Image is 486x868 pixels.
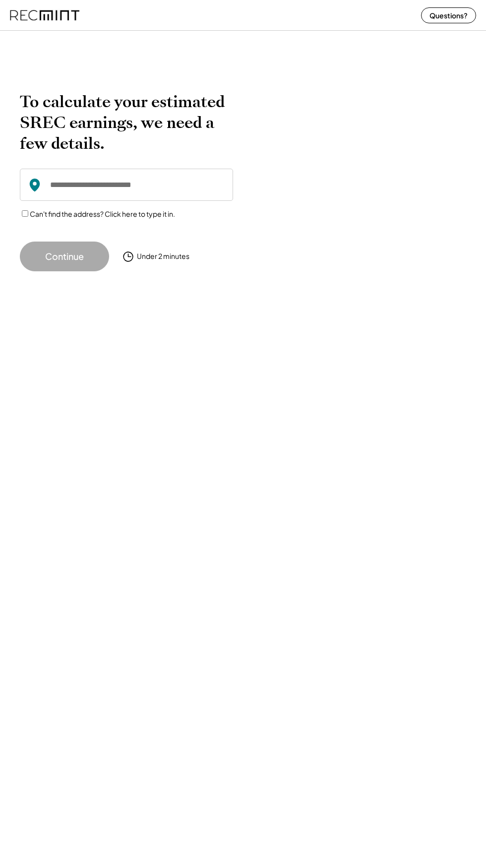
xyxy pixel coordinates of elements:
[30,209,175,218] label: Can't find the address? Click here to type it in.
[10,2,79,28] img: recmint-logotype%403x%20%281%29.jpeg
[421,7,476,23] button: Questions?
[20,242,109,271] button: Continue
[258,91,451,250] img: yH5BAEAAAAALAAAAAABAAEAAAIBRAA7
[137,251,189,261] div: Under 2 minutes
[20,91,233,154] h2: To calculate your estimated SREC earnings, we need a few details.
